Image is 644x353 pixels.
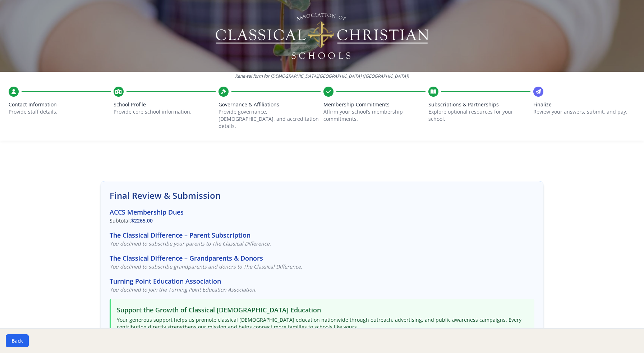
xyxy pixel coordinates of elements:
[114,108,216,115] p: Provide core school information.
[110,207,534,217] h3: ACCS Membership Dues
[323,101,425,108] span: Membership Commitments
[110,190,534,201] h2: Final Review & Submission
[533,101,635,108] span: Finalize
[6,334,29,347] button: Back
[117,316,529,331] p: Your generous support helps us promote classical [DEMOGRAPHIC_DATA] education nationwide through ...
[218,101,321,108] span: Governance & Affiliations
[428,108,530,123] p: Explore optional resources for your school.
[110,263,534,270] p: You declined to subscribe grandparents and donors to The Classical Difference.
[215,11,430,61] img: Logo
[114,101,216,108] span: School Profile
[428,101,530,108] span: Subscriptions & Partnerships
[9,108,111,115] p: Provide staff details.
[218,108,321,130] p: Provide governance, [DEMOGRAPHIC_DATA], and accreditation details.
[110,253,534,263] h3: The Classical Difference – Grandparents & Donors
[110,240,534,247] p: You declined to subscribe your parents to The Classical Difference.
[117,305,529,315] h3: Support the Growth of Classical [DEMOGRAPHIC_DATA] Education
[110,276,534,286] h3: Turning Point Education Association
[9,101,111,108] span: Contact Information
[533,108,635,115] p: Review your answers, submit, and pay.
[110,230,534,240] h3: The Classical Difference – Parent Subscription
[110,286,534,293] p: You declined to join the Turning Point Education Association.
[131,217,153,224] span: $2265.00
[110,217,534,224] p: Subtotal:
[323,108,425,123] p: Affirm your school’s membership commitments.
